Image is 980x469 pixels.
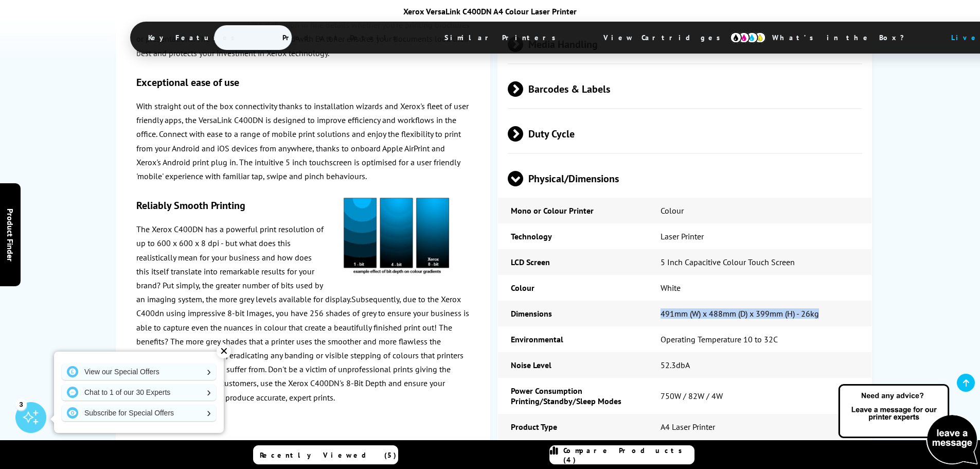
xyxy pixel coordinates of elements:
p: The Xerox C400DN has a powerful print resolution of up to 600 x 600 x 8 dpi - but what does this ... [136,222,470,405]
td: 750W / 82W / 4W [648,378,872,414]
a: Compare Products (4) [549,445,694,464]
td: LCD Screen [498,249,647,275]
div: ✕ [217,344,231,358]
td: Technology [498,223,647,249]
a: Chat to 1 of our 30 Experts [62,384,216,401]
span: Product Finder [5,208,15,261]
span: Duty Cycle [508,114,863,153]
td: Environmental [498,326,647,352]
td: Operating Temperature 10 to 32C [648,326,872,352]
span: Similar Printers [429,25,577,50]
p: With straight out of the box connectivity thanks to installation wizards and Xerox's fleet of use... [136,99,470,183]
a: Subscribe for Special Offers [62,405,216,421]
td: Noise Level [498,352,647,378]
div: Xerox VersaLink C400DN A4 Colour Laser Printer [130,6,850,16]
img: gradientpic-medium.jpg [339,194,456,276]
span: Barcodes & Labels [508,70,863,108]
h3: Reliably Smooth Printing [136,199,470,212]
span: Key Features [133,25,256,50]
span: Recently Viewed (5) [260,450,397,460]
td: Colour [498,275,647,301]
a: View our Special Offers [62,363,216,380]
h3: Exceptional ease of use [136,76,470,89]
td: Mono or Colour Printer [498,198,647,223]
span: Compare Products (4) [563,446,694,464]
td: Power Consumption Printing/Standby/Sleep Modes [498,378,647,414]
td: A4 Laser Printer [648,414,872,440]
h3: Xerox sustainability [136,420,470,433]
td: 491mm (W) x 488mm (D) x 399mm (H) - 26kg [648,301,872,326]
td: White [648,275,872,301]
span: Physical/Dimensions [508,159,863,198]
td: Product Type [498,414,647,440]
a: Recently Viewed (5) [253,445,398,464]
td: 5 Inch Capacitive Colour Touch Screen [648,249,872,275]
span: What’s in the Box? [757,25,930,50]
img: cmyk-icon.svg [730,32,766,43]
div: 3 [15,398,27,410]
td: Colour [648,198,872,223]
td: Laser Printer [648,223,872,249]
td: 52.3dbA [648,352,872,378]
td: Dimensions [498,301,647,326]
img: Open Live Chat window [836,383,980,467]
span: Product Details [267,25,418,50]
span: View Cartridges [588,24,745,51]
